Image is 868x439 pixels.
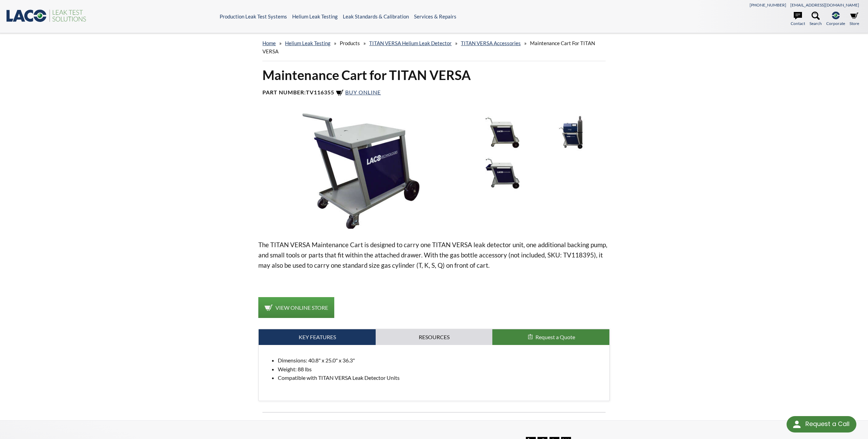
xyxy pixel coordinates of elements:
span: Request a Quote [535,334,575,340]
span: Maintenance Cart for TITAN VERSA [262,40,595,54]
img: Maintenance Cart Front View [469,114,536,151]
span: Products [340,40,360,46]
li: Compatible with TITAN VERSA Leak Detector Units [278,373,604,382]
a: Key Features [259,329,375,345]
a: Helium Leak Testing [292,13,338,19]
img: Maintenance Cart Drawer Open [469,155,536,192]
img: Maintenance Cart [258,114,464,229]
a: Store [850,12,859,27]
h1: Maintenance Cart for TITAN VERSA [262,67,605,83]
button: Request a Quote [492,329,609,345]
div: Request a Call [787,416,856,433]
a: Contact [791,12,805,27]
div: » » » » » [262,34,605,61]
a: Buy Online [336,89,381,95]
li: Weight: 88 lbs [278,365,604,374]
a: [PHONE_NUMBER] [750,2,786,8]
b: TV116355 [306,89,334,95]
a: Helium Leak Testing [285,40,331,46]
span: Buy Online [345,89,381,95]
a: TITAN VERSA Accessories [461,40,521,46]
a: home [262,40,276,46]
div: Request a Call [805,416,850,432]
li: Dimensions: 40.8" x 25.0" x 36.3" [278,356,604,365]
a: Services & Repairs [414,13,456,19]
a: Production Leak Test Systems [220,13,287,19]
img: round button [791,419,802,430]
a: View Online Store [258,297,334,318]
p: The TITAN VERSA Maintenance Cart is designed to carry one TITAN VERSA leak detector unit, one add... [258,240,609,270]
span: Corporate [826,20,845,27]
a: Search [809,12,822,27]
h4: Part Number: [262,89,605,97]
a: Leak Standards & Calibration [343,13,409,19]
a: Resources [376,329,492,345]
span: View Online Store [275,304,328,311]
a: [EMAIL_ADDRESS][DOMAIN_NAME] [790,2,859,8]
img: Maintenance Cart with Gas Bottle [539,114,606,151]
a: TITAN VERSA Helium Leak Detector [369,40,452,46]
